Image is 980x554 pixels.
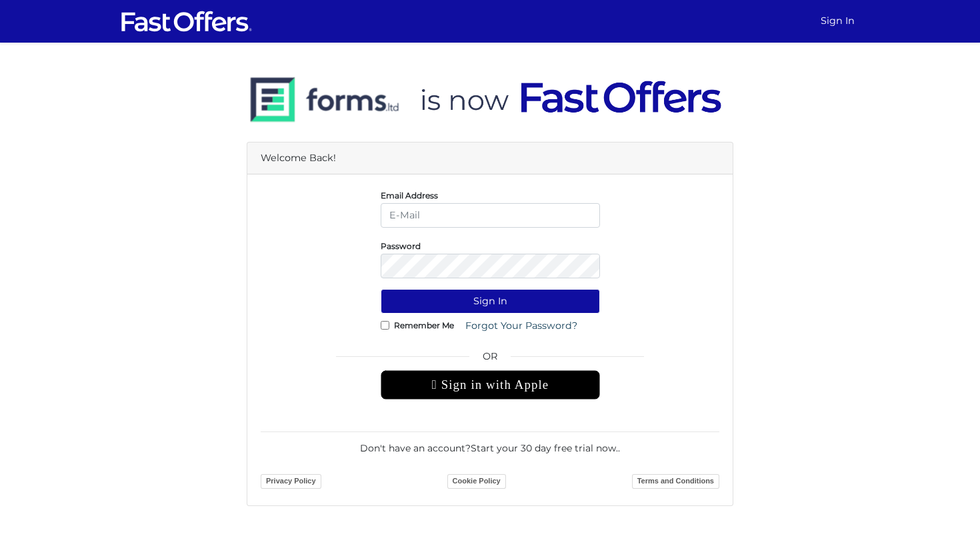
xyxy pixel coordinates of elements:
div: Welcome Back! [247,142,733,174]
label: Email Address [381,194,438,197]
label: Password [381,244,421,248]
button: Sign In [381,289,600,314]
span: OR [381,349,600,370]
a: Sign In [815,8,860,34]
input: E-Mail [381,203,600,228]
a: Cookie Policy [447,474,506,489]
div: Don't have an account? . [261,431,719,455]
label: Remember Me [394,324,454,327]
a: Terms and Conditions [632,474,719,489]
a: Forgot Your Password? [457,314,586,338]
a: Privacy Policy [261,474,321,489]
a: Start your 30 day free trial now. [471,442,618,454]
div: Sign in with Apple [381,370,600,400]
